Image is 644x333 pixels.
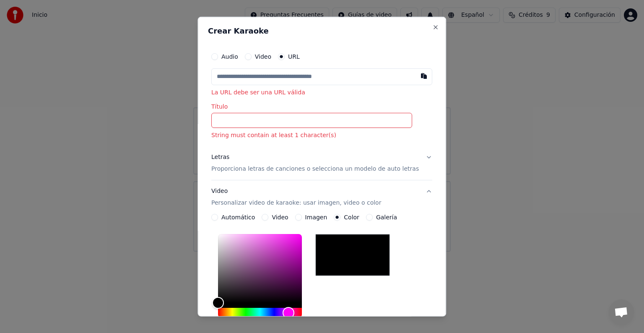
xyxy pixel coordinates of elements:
p: Proporciona letras de canciones o selecciona un modelo de auto letras [211,165,419,173]
label: Título [211,104,432,109]
label: Color [344,214,360,220]
p: String must contain at least 1 character(s) [211,131,432,140]
label: Automático [221,214,255,220]
label: URL [288,54,300,60]
div: Color [218,234,302,303]
label: Video [272,214,288,220]
label: Video [255,54,271,60]
p: Personalizar video de karaoke: usar imagen, video o color [211,199,381,207]
button: LetrasProporciona letras de canciones o selecciona un modelo de auto letras [211,146,432,180]
div: Letras [211,153,229,161]
label: Audio [221,54,238,60]
div: Video [211,187,381,207]
button: VideoPersonalizar video de karaoke: usar imagen, video o color [211,180,432,214]
h2: Crear Karaoke [208,27,436,35]
label: Galería [376,214,397,220]
p: La URL debe ser una URL válida [211,88,432,97]
div: Hue [218,308,302,318]
label: Imagen [305,214,327,220]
